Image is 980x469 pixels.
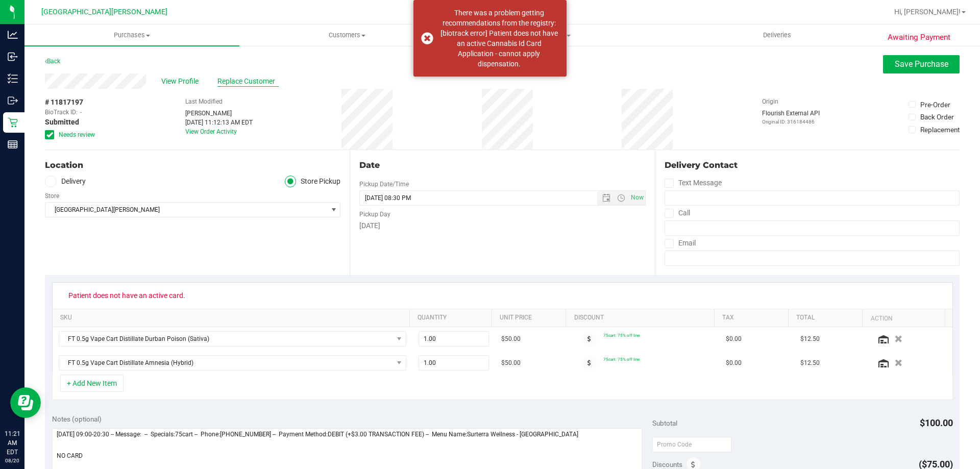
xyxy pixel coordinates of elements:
inline-svg: Outbound [8,95,18,106]
div: [DATE] [359,220,645,231]
iframe: Resource center [10,387,41,418]
inline-svg: Analytics [8,30,18,40]
inline-svg: Reports [8,139,18,150]
a: Back [45,58,60,65]
button: + Add New Item [60,375,124,392]
a: Discount [574,314,710,322]
a: Deliveries [670,24,885,46]
span: # 11817197 [45,97,83,108]
span: $100.00 [920,417,953,428]
span: Awaiting Payment [888,32,950,43]
label: Text Message [665,176,722,190]
label: Pickup Date/Time [359,180,409,189]
input: Promo Code [652,437,731,452]
p: 11:21 AM EDT [5,429,20,457]
span: - [80,108,82,117]
label: Call [665,206,690,220]
p: Original ID: 316184486 [762,118,820,126]
span: $12.50 [800,358,820,368]
a: View Order Activity [185,128,237,135]
span: FT 0.5g Vape Cart Distillate Amnesia (Hybrid) [59,356,393,370]
span: Replace Customer [217,76,279,87]
span: Needs review [59,130,95,139]
div: Pre-Order [920,100,950,110]
span: $12.50 [800,334,820,344]
span: $0.00 [726,358,742,368]
label: Delivery [45,176,86,187]
span: Subtotal [652,419,677,427]
span: $50.00 [501,334,521,344]
a: Tax [722,314,785,322]
th: Action [862,309,944,328]
span: Deliveries [749,31,805,40]
a: Unit Price [500,314,562,322]
span: View Profile [161,76,202,87]
span: 75cart: 75% off line [603,357,640,362]
a: Customers [239,24,454,46]
inline-svg: Retail [8,117,18,128]
input: Format: (999) 999-9999 [665,220,960,236]
span: Hi, [PERSON_NAME]! [894,8,961,16]
span: Patient does not have an active card. [62,287,192,304]
p: 08/20 [5,457,20,464]
span: BioTrack ID: [45,108,78,117]
div: Date [359,159,645,171]
span: Notes (optional) [52,415,102,423]
span: [GEOGRAPHIC_DATA][PERSON_NAME] [45,203,327,217]
span: Purchases [24,31,239,40]
span: Submitted [45,117,79,128]
span: [GEOGRAPHIC_DATA][PERSON_NAME] [41,8,167,16]
div: [PERSON_NAME] [185,109,253,118]
a: Quantity [418,314,488,322]
input: 1.00 [419,356,489,370]
div: There was a problem getting recommendations from the registry: [biotrack error] Patient does not ... [439,8,559,69]
span: Save Purchase [895,59,948,69]
label: Pickup Day [359,210,390,219]
span: Set Current date [628,190,646,205]
label: Store [45,191,59,201]
div: Delivery Contact [665,159,960,171]
div: Flourish External API [762,109,820,126]
a: Purchases [24,24,239,46]
span: NO DATA FOUND [59,331,406,347]
inline-svg: Inbound [8,52,18,62]
span: Customers [240,31,454,40]
span: NO DATA FOUND [59,355,406,371]
div: Replacement [920,125,960,135]
div: [DATE] 11:12:13 AM EDT [185,118,253,127]
span: FT 0.5g Vape Cart Distillate Durban Poison (Sativa) [59,332,393,346]
label: Store Pickup [285,176,341,187]
label: Email [665,236,696,251]
label: Last Modified [185,97,223,106]
button: Save Purchase [883,55,960,73]
label: Origin [762,97,778,106]
span: 75cart: 75% off line [603,333,640,338]
inline-svg: Inventory [8,73,18,84]
span: Open the time view [612,194,629,202]
span: $50.00 [501,358,521,368]
a: Total [796,314,859,322]
div: Location [45,159,340,171]
div: Back Order [920,112,954,122]
input: 1.00 [419,332,489,346]
span: select [327,203,340,217]
a: SKU [60,314,406,322]
span: Open the date view [597,194,615,202]
input: Format: (999) 999-9999 [665,190,960,206]
span: $0.00 [726,334,742,344]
